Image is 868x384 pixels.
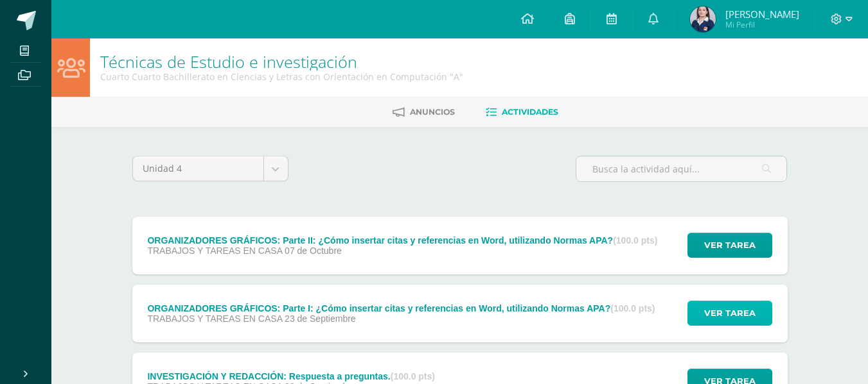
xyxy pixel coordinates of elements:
img: dec8df1200ccd7bd8674d58b6835b718.png [690,6,716,32]
a: Unidad 4 [133,156,288,181]
button: Ver tarea [687,301,772,326]
strong: (100.0 pts) [610,303,655,313]
button: Ver tarea [687,233,772,258]
div: ORGANIZADORES GRÁFICOS: Parte I: ¿Cómo insertar citas y referencias en Word, utilizando Normas APA? [147,303,655,313]
input: Busca la actividad aquí... [576,156,786,181]
span: Unidad 4 [143,156,254,181]
span: 07 de Octubre [285,246,342,256]
span: Ver tarea [704,233,756,257]
h1: Técnicas de Estudio e investigación [100,53,463,71]
strong: (100.0 pts) [391,371,435,381]
strong: (100.0 pts) [613,235,657,246]
a: Actividades [486,102,558,122]
a: Anuncios [393,102,455,122]
span: [PERSON_NAME] [725,8,799,21]
span: TRABAJOS Y TAREAS EN CASA [147,313,282,324]
div: Cuarto Cuarto Bachillerato en Ciencias y Letras con Orientación en Computación 'A' [100,71,463,83]
span: 23 de Septiembre [285,313,356,324]
span: Ver tarea [704,301,756,325]
span: Actividades [502,107,558,117]
div: ORGANIZADORES GRÁFICOS: Parte II: ¿Cómo insertar citas y referencias en Word, utilizando Normas APA? [147,235,657,246]
span: TRABAJOS Y TAREAS EN CASA [147,246,282,256]
a: Técnicas de Estudio e investigación [100,51,357,72]
span: Mi Perfil [725,19,799,30]
span: Anuncios [410,107,455,117]
div: INVESTIGACIÓN Y REDACCIÓN: Respuesta a preguntas. [147,371,435,381]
